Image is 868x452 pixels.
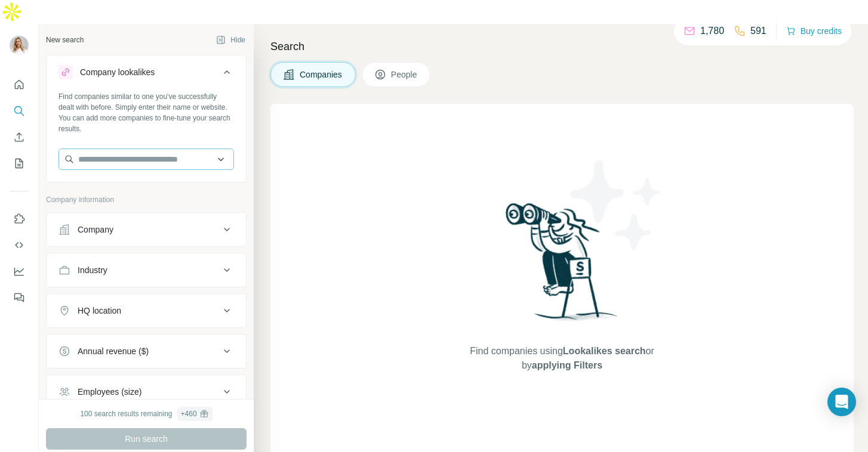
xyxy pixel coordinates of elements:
button: Company lookalikes [47,58,246,91]
button: Buy credits [786,23,842,39]
button: Employees (size) [47,377,246,406]
img: Surfe Illustration - Woman searching with binoculars [500,200,624,333]
button: Feedback [10,287,29,308]
img: Surfe Illustration - Stars [562,151,670,259]
button: Use Surfe on LinkedIn [10,208,29,230]
div: HQ location [78,305,121,317]
span: Find companies using or by [466,344,657,373]
h4: Search [270,38,854,55]
div: 100 search results remaining [80,407,212,421]
button: Enrich CSV [10,126,29,148]
div: Industry [78,264,107,276]
span: Companies [300,69,343,81]
button: My lists [10,153,29,174]
span: Lookalikes search [563,346,646,356]
div: Find companies similar to one you've successfully dealt with before. Simply enter their name or w... [59,91,234,134]
div: Open Intercom Messenger [827,388,856,416]
span: applying Filters [532,360,602,370]
button: Dashboard [10,261,29,282]
div: New search [46,35,84,45]
div: Company [78,224,113,236]
button: Quick start [10,74,29,95]
button: HQ location [47,296,246,325]
button: Hide [208,31,254,49]
button: Company [47,215,246,244]
img: Avatar [10,36,29,55]
button: Use Surfe API [10,234,29,256]
div: Annual revenue ($) [78,345,149,357]
p: 591 [750,24,767,38]
p: 1,780 [700,24,724,38]
button: Industry [47,256,246,284]
p: Company information [46,194,247,205]
button: Search [10,100,29,122]
div: Company lookalikes [80,66,155,78]
div: + 460 [181,408,197,419]
span: People [391,69,418,81]
div: Employees (size) [78,386,141,398]
button: Annual revenue ($) [47,337,246,366]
